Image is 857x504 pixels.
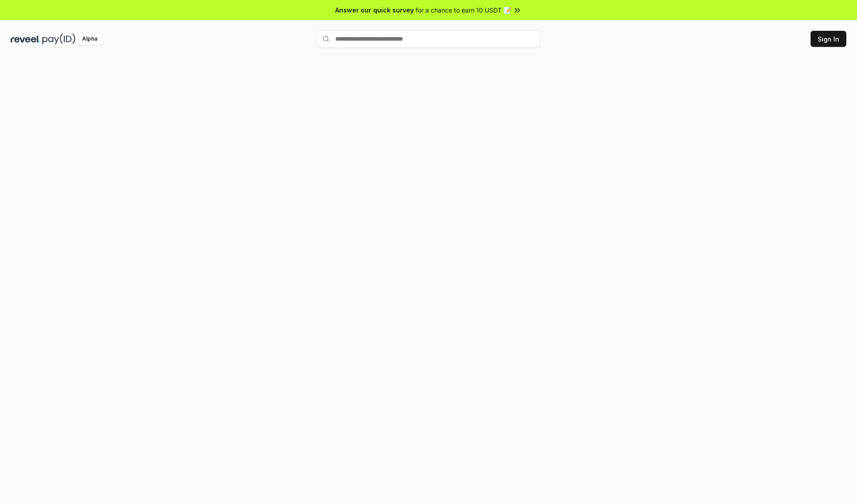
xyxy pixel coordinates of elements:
img: pay_id [42,33,75,45]
span: Answer our quick survey [335,5,414,15]
img: reveel_dark [11,33,41,45]
span: for a chance to earn 10 USDT 📝 [416,5,511,15]
button: Sign In [811,31,846,47]
div: Alpha [77,33,102,45]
